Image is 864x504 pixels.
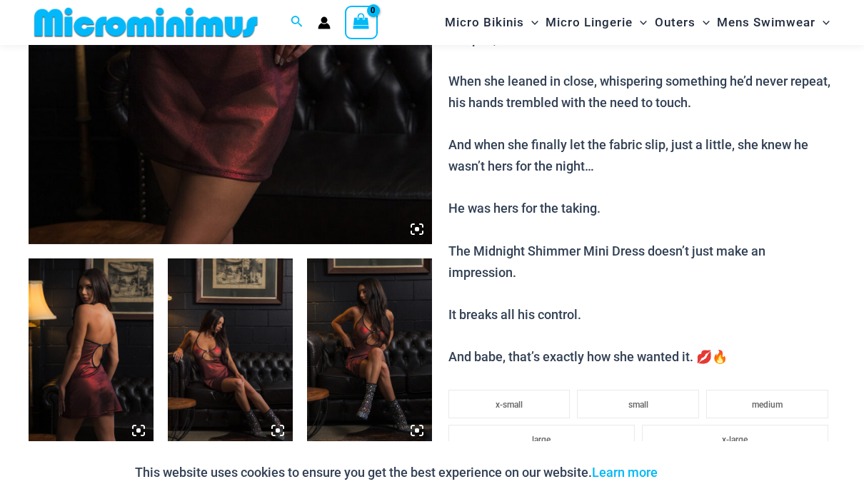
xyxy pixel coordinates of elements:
li: small [577,390,699,418]
span: Menu Toggle [815,4,830,41]
img: Midnight Shimmer Red 5131 Dress [29,258,154,446]
a: Mens SwimwearMenu ToggleMenu Toggle [713,4,833,41]
li: medium [706,390,828,418]
span: Menu Toggle [524,4,538,41]
span: medium [752,400,783,410]
nav: Site Navigation [439,2,835,43]
button: Accept [668,455,729,490]
li: x-large [642,425,828,453]
span: Outers [655,4,695,41]
p: This website uses cookies to ensure you get the best experience on our website. [135,462,658,483]
a: Micro LingerieMenu ToggleMenu Toggle [542,4,650,41]
span: x-large [722,435,748,445]
li: x-small [448,390,571,418]
span: Mens Swimwear [717,4,815,41]
img: MM SHOP LOGO FLAT [29,6,263,39]
a: OutersMenu ToggleMenu Toggle [651,4,713,41]
a: Account icon link [318,16,331,29]
span: small [628,400,648,410]
span: Menu Toggle [633,4,647,41]
span: Menu Toggle [695,4,710,41]
span: Micro Bikinis [445,4,524,41]
span: x-small [496,400,523,410]
img: Midnight Shimmer Red 5131 Dress [168,258,293,446]
a: View Shopping Cart, empty [345,6,378,39]
a: Search icon link [291,14,303,31]
img: Midnight Shimmer Red 5131 Dress [307,258,432,446]
a: Learn more [592,465,658,480]
a: Micro BikinisMenu ToggleMenu Toggle [441,4,542,41]
li: large [448,425,635,453]
span: Micro Lingerie [546,4,633,41]
span: large [532,435,551,445]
